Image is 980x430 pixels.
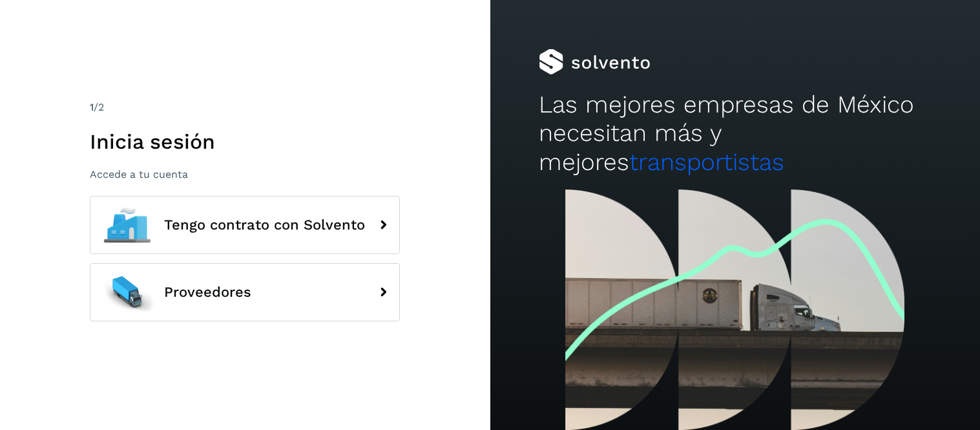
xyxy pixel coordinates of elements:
[164,285,251,300] span: Proveedores
[629,148,784,176] span: transportistas
[90,196,400,254] button: Tengo contrato con Solvento
[164,217,365,233] span: Tengo contrato con Solvento
[90,100,400,115] div: /2
[90,129,400,154] h1: Inicia sesión
[90,263,400,321] button: Proveedores
[90,168,400,180] p: Accede a tu cuenta
[90,101,94,113] span: 1
[539,91,931,177] h2: Las mejores empresas de México necesitan más y mejores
